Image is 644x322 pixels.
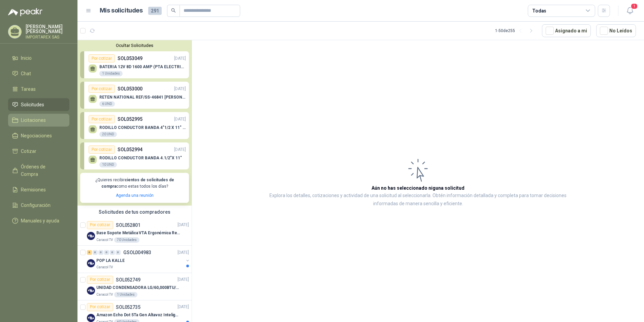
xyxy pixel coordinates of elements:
[21,54,32,62] span: Inicio
[96,292,113,297] p: Caracol TV
[116,250,121,255] div: 0
[542,24,591,37] button: Asignado a mi
[96,265,113,270] p: Caracol TV
[80,51,189,78] a: Por cotizarSOL053049[DATE] BATERIA 12V 8D 1600 AMP (PTA ELECTRICA)1 Unidades
[89,145,115,154] div: Por cotizar
[99,162,117,167] div: 10 UND
[178,304,189,310] p: [DATE]
[8,183,69,196] a: Remisiones
[114,237,139,243] div: 70 Unidades
[118,55,142,62] p: SOL053049
[104,250,109,255] div: 0
[21,101,44,108] span: Solicitudes
[116,277,140,282] p: SOL052749
[174,55,186,62] p: [DATE]
[77,40,192,206] div: Ocultar SolicitudesPor cotizarSOL053049[DATE] BATERIA 12V 8D 1600 AMP (PTA ELECTRICA)1 UnidadesPo...
[26,24,69,34] p: [PERSON_NAME] [PERSON_NAME]
[532,7,546,15] div: Todas
[123,250,151,255] p: GSOL004983
[8,114,69,127] a: Licitaciones
[21,186,46,193] span: Remisiones
[87,221,113,229] div: Por cotizar
[21,132,52,139] span: Negociaciones
[99,156,182,160] p: RODILLO CONDUCTOR BANDA 4.1/2"X 11"
[96,285,180,291] p: UNIDAD CONDENSADORA LG/60,000BTU/220V/R410A: I
[8,214,69,227] a: Manuales y ayuda
[171,8,176,13] span: search
[87,303,113,311] div: Por cotizar
[89,54,115,62] div: Por cotizar
[21,70,31,77] span: Chat
[21,202,51,209] span: Configuración
[80,43,189,48] button: Ocultar Solicitudes
[110,250,115,255] div: 0
[87,287,95,295] img: Company Logo
[89,115,115,123] div: Por cotizar
[99,125,186,130] p: RODILLO CONDUCTOR BANDA 4"1/2 X 11" IMPA
[259,192,577,208] p: Explora los detalles, cotizaciones y actividad de una solicitud al seleccionarla. Obtén informaci...
[87,248,190,270] a: 6 0 0 0 0 0 GSOL004983[DATE] Company LogoPOP LA KALLECaracol TV
[495,25,537,36] div: 1 - 50 de 255
[178,249,189,256] p: [DATE]
[8,160,69,181] a: Órdenes de Compra
[114,292,137,297] div: 1 Unidades
[178,222,189,228] p: [DATE]
[8,83,69,96] a: Tareas
[87,259,95,267] img: Company Logo
[21,116,46,124] span: Licitaciones
[99,71,123,76] div: 1 Unidades
[100,6,143,16] h1: Mis solicitudes
[96,312,180,318] p: Amazon Echo Dot 5Ta Gen Altavoz Inteligente Alexa Azul
[118,115,142,123] p: SOL052995
[8,199,69,212] a: Configuración
[77,206,192,218] div: Solicitudes de tus compradores
[80,82,189,109] a: Por cotizarSOL053000[DATE] RETEN NATIONAL REF/SS-46841 [PERSON_NAME]6 UND
[116,223,140,227] p: SOL052801
[96,230,180,236] p: Base Sopote Metálica VTA Ergonómica Retráctil para Portátil
[8,67,69,80] a: Chat
[116,193,154,198] a: Agenda una reunión
[99,101,115,107] div: 6 UND
[80,142,189,169] a: Por cotizarSOL052994[DATE] RODILLO CONDUCTOR BANDA 4.1/2"X 11"10 UND
[21,147,36,155] span: Cotizar
[596,24,636,37] button: No Leídos
[21,163,63,178] span: Órdenes de Compra
[26,35,69,39] p: IMPORTAREX SAS
[174,146,186,153] p: [DATE]
[87,232,95,240] img: Company Logo
[99,95,186,100] p: RETEN NATIONAL REF/SS-46841 [PERSON_NAME]
[80,112,189,139] a: Por cotizarSOL052995[DATE] RODILLO CONDUCTOR BANDA 4"1/2 X 11" IMPA20 UND
[98,250,103,255] div: 0
[116,305,140,310] p: SOL052735
[89,85,115,93] div: Por cotizar
[96,257,125,264] p: POP LA KALLE
[101,178,174,189] b: cientos de solicitudes de compra
[178,276,189,283] p: [DATE]
[96,237,113,243] p: Caracol TV
[624,5,636,17] button: 1
[631,3,638,9] span: 1
[87,314,95,322] img: Company Logo
[77,218,192,246] a: Por cotizarSOL052801[DATE] Company LogoBase Sopote Metálica VTA Ergonómica Retráctil para Portáti...
[118,85,142,92] p: SOL053000
[99,64,186,69] p: BATERIA 12V 8D 1600 AMP (PTA ELECTRICA)
[148,7,162,15] span: 291
[174,116,186,123] p: [DATE]
[8,52,69,64] a: Inicio
[8,145,69,158] a: Cotizar
[93,250,98,255] div: 0
[174,86,186,92] p: [DATE]
[84,177,185,190] p: ¿Quieres recibir como estas todos los días?
[372,184,464,192] h3: Aún no has seleccionado niguna solicitud
[77,273,192,300] a: Por cotizarSOL052749[DATE] Company LogoUNIDAD CONDENSADORA LG/60,000BTU/220V/R410A: ICaracol TV1 ...
[8,129,69,142] a: Negociaciones
[87,276,113,284] div: Por cotizar
[99,132,117,137] div: 20 UND
[8,8,42,16] img: Logo peakr
[8,98,69,111] a: Solicitudes
[87,250,92,255] div: 6
[118,146,142,153] p: SOL052994
[21,217,59,224] span: Manuales y ayuda
[21,85,36,93] span: Tareas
